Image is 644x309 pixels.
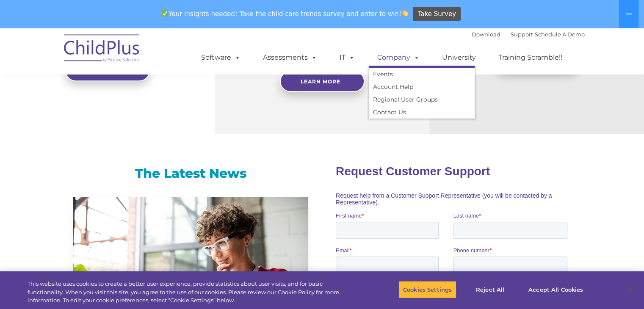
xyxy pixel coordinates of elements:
[193,49,249,66] a: Software
[73,165,308,182] h3: The Latest News
[301,78,340,85] span: Learn More
[464,281,517,298] button: Reject All
[398,281,456,298] button: Cookies Settings
[118,56,144,62] span: Last name
[28,280,354,305] div: This website uses cookies to create a better user experience, provide statistics about user visit...
[402,10,408,17] img: 👏
[254,49,326,66] a: Assessments
[158,6,412,22] span: Your insights needed! Take the child care trends survey and enter to win!
[511,31,533,38] a: Support
[162,10,168,17] img: ✅
[118,91,154,97] span: Phone number
[369,106,475,119] a: Contact Us
[472,31,500,38] a: Download
[621,280,640,299] button: Close
[331,49,363,66] a: IT
[280,71,365,92] a: Learn More
[369,49,428,66] a: Company
[418,7,456,22] span: Take Survey
[369,93,475,106] a: Regional User Groups
[490,49,571,66] a: Training Scramble!!
[369,68,475,80] a: Events
[60,28,144,71] img: ChildPlus by Procare Solutions
[535,31,585,38] a: Schedule A Demo
[369,80,475,93] a: Account Help
[524,281,588,298] button: Accept All Cookies
[413,7,461,22] a: Take Survey
[434,49,484,66] a: University
[472,31,585,38] font: |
